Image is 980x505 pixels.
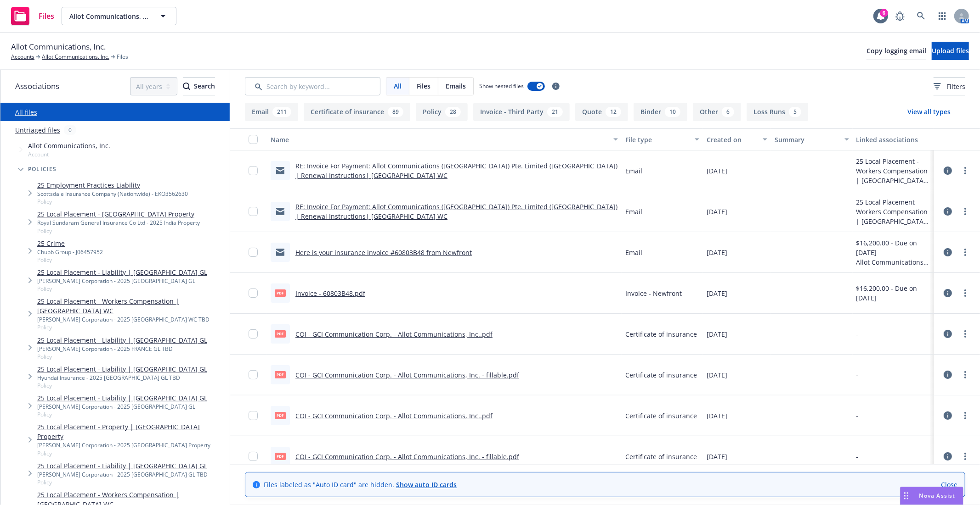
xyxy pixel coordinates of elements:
input: Toggle Row Selected [249,452,258,461]
a: Untriaged files [15,125,60,135]
span: [DATE] [707,329,727,339]
div: Name [271,135,608,144]
a: RE: Invoice For Payment: Allot Communications ([GEOGRAPHIC_DATA]) Pte. Limited ([GEOGRAPHIC_DATA]... [295,161,617,180]
div: Hyundai Insurance - 2025 [GEOGRAPHIC_DATA] GL TBD [37,374,207,382]
span: Certificate of insurance [625,370,697,380]
a: more [960,410,971,421]
div: File type [625,135,689,144]
span: Certificate of insurance [625,411,697,421]
a: more [960,288,971,299]
div: 10 [665,107,680,117]
div: 89 [388,107,403,117]
span: Email [625,207,642,216]
div: 12 [606,107,621,117]
button: Email [245,103,298,121]
div: - [856,370,859,380]
span: [DATE] [707,452,727,461]
div: - [856,452,859,461]
button: Nova Assist [900,487,963,505]
div: $16,200.00 - Due on [DATE] [856,283,930,303]
div: [PERSON_NAME] Corporation - 2025 [GEOGRAPHIC_DATA] GL TBD [37,471,208,478]
input: Toggle Row Selected [249,370,258,379]
a: 25 Local Placement - Property | [GEOGRAPHIC_DATA] Property [37,422,226,441]
div: [PERSON_NAME] Corporation - 2025 [GEOGRAPHIC_DATA] WC TBD [37,316,226,323]
div: Allot Communications, Inc. [856,257,930,267]
a: All files [15,108,37,117]
div: Created on [707,135,757,144]
button: Created on [703,128,771,150]
span: [DATE] [707,370,727,380]
span: Files [417,81,431,91]
div: [PERSON_NAME] Corporation - 2025 [GEOGRAPHIC_DATA] GL [37,403,207,411]
span: Policy [37,256,103,264]
div: 0 [64,125,76,135]
div: 211 [272,107,291,117]
a: more [960,206,971,217]
div: 21 [547,107,563,117]
input: Toggle Row Selected [249,289,258,298]
span: Policy [37,450,226,457]
a: 25 Local Placement - [GEOGRAPHIC_DATA] Property [37,209,200,219]
button: Certificate of insurance [304,103,410,121]
div: $16,200.00 - Due on [DATE] [856,238,930,257]
a: 25 Employment Practices Liability [37,180,188,190]
span: Copy logging email [867,46,926,55]
span: All [394,81,402,91]
span: Upload files [932,46,969,55]
span: Emails [446,81,466,91]
span: [DATE] [707,248,727,257]
input: Toggle Row Selected [249,329,258,339]
a: RE: Invoice For Payment: Allot Communications ([GEOGRAPHIC_DATA]) Pte. Limited ([GEOGRAPHIC_DATA]... [295,202,617,221]
button: Invoice - Third Party [473,103,570,121]
span: Email [625,166,642,176]
a: Show auto ID cards [396,480,457,489]
div: [PERSON_NAME] Corporation - 2025 FRANCE GL TBD [37,345,207,353]
button: File type [622,128,703,150]
span: pdf [275,412,286,419]
span: Policy [37,323,226,331]
div: 28 [445,107,461,117]
a: Files [7,3,58,29]
div: Royal Sundaram General Insurance Co Ltd - 2025 India Property [37,219,200,227]
span: Invoice - Newfront [625,289,682,298]
span: Associations [15,80,59,92]
span: Nova Assist [919,492,956,499]
a: 25 Local Placement - Workers Compensation | [GEOGRAPHIC_DATA] WC [37,296,226,316]
div: Search [183,78,215,95]
span: Policy [37,411,207,418]
span: Policy [37,382,207,389]
button: Summary [771,128,852,150]
a: Accounts [11,53,34,61]
button: Upload files [932,42,969,60]
div: 25 Local Placement - Workers Compensation | [GEOGRAPHIC_DATA] WC [856,156,930,185]
span: Allot Communications, Inc. [11,41,106,53]
a: 25 Local Placement - Liability | [GEOGRAPHIC_DATA] GL [37,364,207,374]
a: COI - GCI Communication Corp. - Allot Communications, Inc. - fillable.pdf [295,452,519,461]
a: more [960,247,971,258]
span: [DATE] [707,207,727,216]
a: COI - GCI Communication Corp. - Allot Communications, Inc. - fillable.pdf [295,371,519,379]
span: pdf [275,330,286,337]
div: Drag to move [901,487,912,505]
a: Here is your insurance invoice #60803B48 from Newfront [295,248,472,257]
div: - [856,329,859,339]
a: Close [941,480,957,489]
button: SearchSearch [183,77,215,95]
input: Select all [249,135,258,144]
div: 6 [722,107,734,117]
span: Policy [37,227,200,235]
span: Files [117,53,128,61]
a: Switch app [933,7,952,25]
input: Toggle Row Selected [249,207,258,216]
a: COI - GCI Communication Corp. - Allot Communications, Inc..pdf [295,330,493,339]
button: Allot Communications, Inc. [62,7,176,25]
a: 25 Local Placement - Liability | [GEOGRAPHIC_DATA] GL [37,267,207,277]
a: 25 Crime [37,239,103,248]
span: Allot Communications, Inc. [28,141,110,150]
span: Files labeled as "Auto ID card" are hidden. [264,480,457,489]
span: Policy [37,353,207,361]
button: Policy [416,103,468,121]
span: [DATE] [707,289,727,298]
span: Policy [37,285,207,293]
button: Binder [634,103,687,121]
